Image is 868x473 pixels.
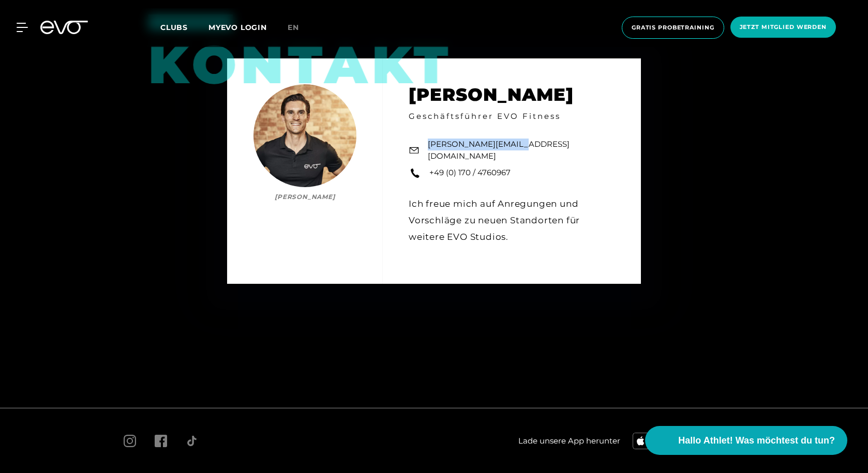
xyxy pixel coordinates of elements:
[518,435,620,447] span: Lade unsere App herunter
[428,139,615,162] a: [PERSON_NAME][EMAIL_ADDRESS][DOMAIN_NAME]
[633,433,682,449] img: evofitness app
[208,23,267,32] a: MYEVO LOGIN
[160,22,208,32] a: Clubs
[288,23,299,32] span: en
[429,167,511,179] a: +49 (0) 170 / 4760967
[740,23,827,32] span: Jetzt Mitglied werden
[645,426,847,455] button: Hallo Athlet! Was möchtest du tun?
[678,434,835,448] span: Hallo Athlet! Was möchtest du tun?
[288,22,311,34] a: en
[160,23,188,32] span: Clubs
[632,23,714,32] span: Gratis Probetraining
[727,17,839,39] a: Jetzt Mitglied werden
[619,17,727,39] a: Gratis Probetraining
